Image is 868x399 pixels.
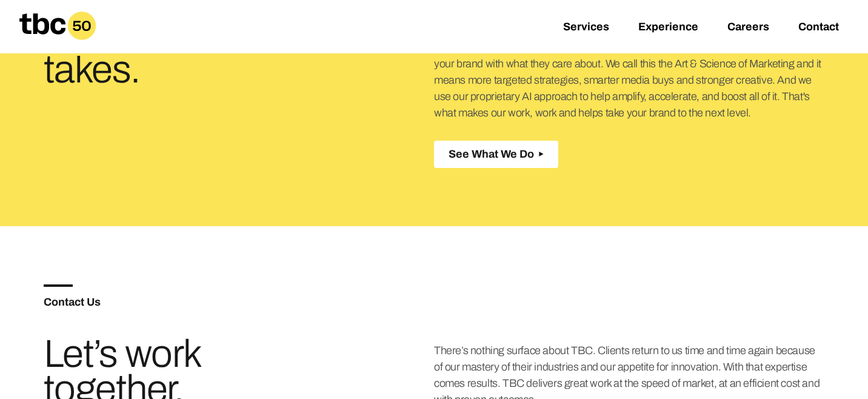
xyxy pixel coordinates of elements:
span: See What We Do [449,148,534,161]
button: See What We Do [434,141,558,168]
h3: Whatever it takes. [44,17,304,87]
a: Services [563,21,609,35]
a: Experience [638,21,698,35]
a: Home [10,35,105,48]
p: The days of advertisers shouting from the rooftops are over. So, TBC works harder. We find the ri... [434,23,824,121]
h5: Contact Us [44,297,434,307]
a: Contact [798,21,839,35]
a: Careers [727,21,769,35]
